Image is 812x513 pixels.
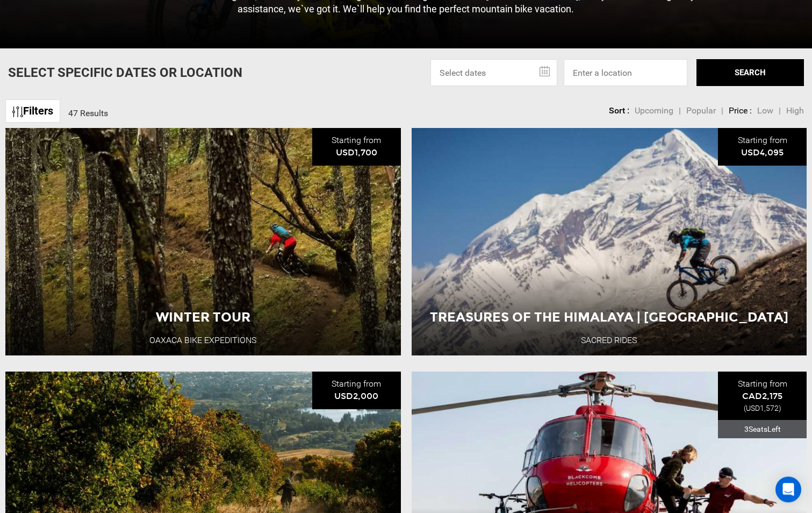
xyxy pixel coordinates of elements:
[68,108,108,118] span: 47 Results
[721,105,723,117] li: |
[12,106,23,117] img: btn-icon.svg
[786,105,804,116] span: High
[564,59,687,86] input: Enter a location
[729,105,752,117] li: Price :
[779,105,781,117] li: |
[679,105,681,117] li: |
[686,105,716,116] span: Popular
[5,99,60,123] a: Filters
[609,105,629,117] li: Sort :
[635,105,673,116] span: Upcoming
[430,59,557,86] input: Select dates
[8,63,242,82] p: Select Specific Dates Or Location
[775,476,801,502] div: Open Intercom Messenger
[696,59,804,86] button: SEARCH
[757,105,773,116] span: Low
